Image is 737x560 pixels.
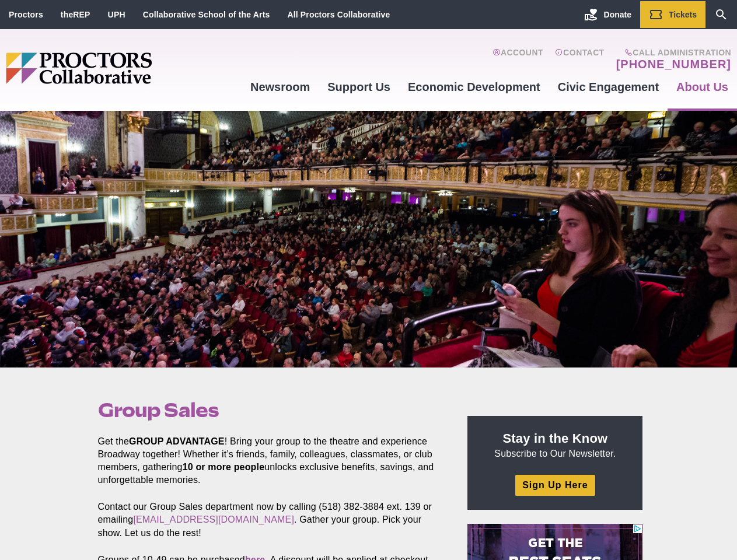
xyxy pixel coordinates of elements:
a: theREP [61,10,90,19]
strong: 10 or more people [183,462,265,472]
a: UPH [108,10,125,19]
a: [PHONE_NUMBER] [616,57,731,71]
a: Support Us [319,71,399,103]
span: Tickets [669,10,697,19]
a: Search [705,1,737,28]
strong: Stay in the Know [503,431,608,446]
a: Collaborative School of the Arts [143,10,270,19]
a: About Us [668,71,737,103]
a: Donate [575,1,640,28]
a: All Proctors Collaborative [287,10,390,19]
a: Civic Engagement [549,71,668,103]
strong: GROUP ADVANTAGE [129,436,225,446]
p: Contact our Group Sales department now by calling (518) 382-3884 ext. 139 or emailing . Gather yo... [98,501,441,539]
p: Subscribe to Our Newsletter. [481,430,628,460]
a: [EMAIL_ADDRESS][DOMAIN_NAME] [133,514,294,524]
a: Economic Development [399,71,549,103]
a: Account [493,48,543,71]
span: Call Administration [613,48,731,57]
a: Contact [555,48,605,71]
img: Proctors logo [6,52,242,84]
a: Tickets [640,1,705,28]
a: Proctors [9,10,43,19]
h1: Group Sales [98,399,441,421]
span: Donate [604,10,631,19]
p: Get the ! Bring your group to the theatre and experience Broadway together! Whether it’s friends,... [98,435,441,487]
a: Newsroom [242,71,319,103]
a: Sign Up Here [515,475,595,495]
